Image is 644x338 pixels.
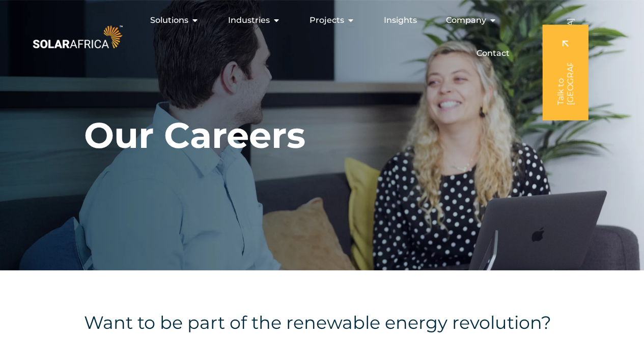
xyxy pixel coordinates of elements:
[125,10,518,64] div: Menu Toggle
[310,14,344,26] span: Projects
[384,14,417,26] a: Insights
[150,14,188,26] span: Solutions
[477,47,510,59] a: Contact
[228,14,270,26] span: Industries
[84,114,305,157] h1: Our Careers
[446,14,486,26] span: Company
[125,10,518,64] nav: Menu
